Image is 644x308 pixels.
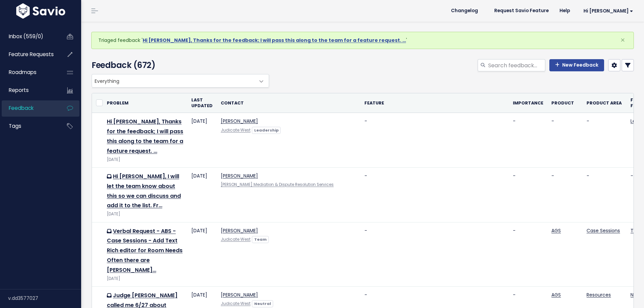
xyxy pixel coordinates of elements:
div: [DATE] [107,211,183,218]
span: Changelog [451,8,478,13]
td: [DATE] [187,113,217,168]
div: [DATE] [107,275,183,282]
a: Neutral [252,300,273,307]
strong: Team [254,237,267,242]
a: AGS [551,291,561,298]
th: Last Updated [187,93,217,113]
td: - [509,113,547,168]
th: Product [547,93,582,113]
td: - [582,168,626,222]
td: - [509,222,547,286]
a: Hi [PERSON_NAME], Thanks for the feedback; I will pass this along to the team for a feature reque... [143,37,406,44]
th: Product Area [582,93,626,113]
th: Problem [103,93,187,113]
td: - [547,113,582,168]
span: Inbox (559/0) [9,33,43,40]
a: AGS [551,227,561,234]
a: Inbox (559/0) [2,29,56,44]
a: Hi [PERSON_NAME], I will let the team know about this so we can discuss and add it to the list. Fr… [107,172,181,209]
h4: Feedback (672) [92,59,266,71]
a: Judicate West [221,237,251,242]
a: Leadership [252,126,281,133]
a: [PERSON_NAME] [221,291,258,298]
a: [PERSON_NAME] [221,172,258,179]
a: [PERSON_NAME] [221,227,258,234]
a: [PERSON_NAME] Mediation & Dispute Resolution Services [221,182,334,187]
a: Case Sessions [587,227,620,234]
a: [PERSON_NAME] [221,118,258,124]
div: [DATE] [107,156,183,163]
td: - [360,113,509,168]
td: - [547,168,582,222]
a: Hi [PERSON_NAME] [575,6,639,16]
td: - [360,222,509,286]
td: - [509,168,547,222]
a: Tags [2,118,56,134]
a: Feature Requests [2,47,56,62]
span: × [620,34,625,46]
div: Triaged feedback ' ' [91,32,634,49]
span: Everything [92,74,255,87]
th: Importance [509,93,547,113]
td: - [582,113,626,168]
a: Hi [PERSON_NAME], Thanks for the feedback; I will pass this along to the team for a feature reque... [107,118,183,155]
a: Request Savio Feature [489,6,554,16]
strong: Leadership [254,127,279,133]
div: v.dd3577027 [8,289,81,307]
a: Help [554,6,575,16]
a: New Feedback [549,59,604,71]
td: [DATE] [187,168,217,222]
a: Reports [2,82,56,98]
span: Roadmaps [9,69,37,76]
span: Tags [9,122,21,129]
a: Roadmaps [2,65,56,80]
td: [DATE] [187,222,217,286]
a: Team [252,236,269,242]
input: Search feedback... [487,59,545,71]
th: Contact [217,93,360,113]
strong: Neutral [254,301,271,306]
td: - [360,168,509,222]
a: Judicate West [221,127,251,133]
th: Feature [360,93,509,113]
span: Hi [PERSON_NAME] [583,8,633,14]
a: Verbal Request - ABS - Case Sessions - Add Text Rich editor for Room Needs Often there are [PERSO... [107,227,183,274]
a: Feedback [2,100,56,116]
a: Judicate West [221,301,251,306]
span: Everything [92,74,269,88]
span: Feature Requests [9,51,54,58]
button: Close [614,32,632,48]
a: Resources [587,291,611,298]
span: Feedback [9,104,33,112]
span: Reports [9,87,29,94]
img: logo-white.9d6f32f41409.svg [15,3,67,19]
